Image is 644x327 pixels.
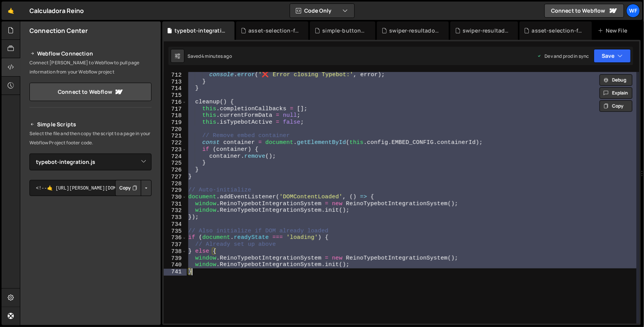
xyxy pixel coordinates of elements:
div: 736 [164,235,187,242]
div: asset-selection-filter.css [248,27,299,34]
p: Connect [PERSON_NAME] to Webflow to pull page information from your Webflow project [29,58,152,77]
div: 719 [164,119,187,126]
div: 723 [164,147,187,154]
div: 716 [164,99,187,106]
div: 731 [164,201,187,208]
div: 714 [164,85,187,92]
div: 721 [164,133,187,140]
button: Code Only [290,4,354,18]
div: 4 minutes ago [201,53,232,59]
div: 738 [164,249,187,255]
button: Debug [600,74,633,86]
button: Copy [600,100,633,112]
div: typebot-integration.js [174,27,225,34]
div: 713 [164,79,187,86]
div: 727 [164,174,187,181]
div: Dev and prod in sync [537,53,589,59]
div: 739 [164,255,187,262]
button: Copy [115,180,141,196]
div: 735 [164,228,187,235]
div: Button group with nested dropdown [115,180,152,196]
button: Save [594,49,631,63]
div: 728 [164,181,187,188]
div: 715 [164,92,187,99]
div: swiper-resultado.js [463,27,509,34]
textarea: <!--🤙 [URL][PERSON_NAME][DOMAIN_NAME]> <script>document.addEventListener("DOMContentLoaded", func... [29,180,152,196]
iframe: YouTube video player [29,209,152,278]
div: 740 [164,262,187,269]
button: Explain [600,87,633,99]
div: 729 [164,187,187,194]
div: 732 [164,208,187,214]
h2: Simple Scripts [29,120,152,129]
div: 718 [164,113,187,119]
div: 712 [164,72,187,79]
a: WF [626,4,640,18]
a: Connect to Webflow [545,4,624,18]
h2: Webflow Connection [29,49,152,58]
div: swiper-resultado.css [390,27,440,34]
div: 722 [164,140,187,147]
a: 🤙 [2,2,20,20]
div: 720 [164,126,187,133]
div: 733 [164,214,187,221]
h2: Connection Center [29,26,88,35]
div: simple-button.css [323,27,367,34]
div: 717 [164,106,187,113]
div: 730 [164,194,187,201]
div: Saved [187,53,232,59]
div: New File [598,27,630,34]
a: Connect to Webflow [29,83,152,101]
div: 725 [164,160,187,167]
div: 741 [164,269,187,276]
div: 737 [164,242,187,249]
div: 724 [164,154,187,160]
div: Calculadora Reino [29,6,84,15]
div: asset-selection-filter.js [532,27,583,34]
div: 726 [164,167,187,174]
div: 734 [164,221,187,228]
p: Select the file and then copy the script to a page in your Webflow Project footer code. [29,129,152,147]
